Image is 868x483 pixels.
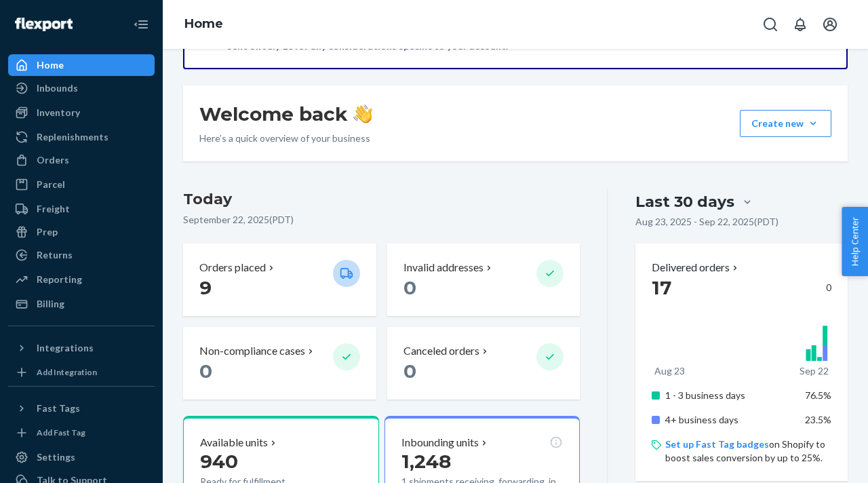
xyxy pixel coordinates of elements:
[665,438,831,465] p: on Shopify to boost sales conversion by up to 25%.
[8,337,155,359] button: Integrations
[652,275,831,300] div: 0
[174,5,234,44] ol: breadcrumbs
[652,276,671,299] span: 17
[665,413,795,427] p: 4+ business days
[805,389,831,401] span: 76.5%
[800,364,829,378] p: Sep 22
[37,273,82,286] div: Reporting
[8,77,155,99] a: Inbounds
[37,341,94,355] div: Integrations
[8,269,155,290] a: Reporting
[184,16,223,31] a: Home
[654,364,685,378] p: Aug 23
[200,435,268,450] p: Available units
[665,438,769,450] a: Set up Fast Tag badges
[37,130,108,144] div: Replenishments
[37,297,64,311] div: Billing
[387,327,580,400] button: Canceled orders 0
[842,207,868,276] button: Help Center
[199,360,212,383] span: 0
[37,366,97,378] div: Add Integration
[353,104,372,123] img: hand-wave emoji
[403,276,416,299] span: 0
[403,260,484,275] p: Invalid addresses
[37,402,80,415] div: Fast Tags
[787,11,814,38] button: Open notifications
[183,213,580,227] p: September 22, 2025 ( PDT )
[37,81,78,95] div: Inbounds
[37,427,85,438] div: Add Fast Tag
[199,132,372,145] p: Here’s a quick overview of your business
[8,398,155,419] button: Fast Tags
[8,174,155,195] a: Parcel
[665,389,795,402] p: 1 - 3 business days
[37,153,69,167] div: Orders
[8,221,155,243] a: Prep
[37,225,58,239] div: Prep
[8,198,155,220] a: Freight
[8,364,155,381] a: Add Integration
[8,425,155,441] a: Add Fast Tag
[635,215,778,229] p: Aug 23, 2025 - Sep 22, 2025 ( PDT )
[8,293,155,315] a: Billing
[183,189,580,210] h3: Today
[8,54,155,76] a: Home
[37,58,64,72] div: Home
[805,414,831,425] span: 23.5%
[127,11,155,38] button: Close Navigation
[8,446,155,468] a: Settings
[401,435,479,450] p: Inbounding units
[740,110,831,137] button: Create new
[816,11,844,38] button: Open account menu
[199,276,212,299] span: 9
[37,178,65,191] div: Parcel
[37,202,70,216] div: Freight
[200,450,238,473] span: 940
[401,450,451,473] span: 1,248
[199,260,266,275] p: Orders placed
[8,126,155,148] a: Replenishments
[403,360,416,383] span: 0
[37,450,75,464] div: Settings
[199,102,372,126] h1: Welcome back
[8,102,155,123] a: Inventory
[403,343,479,359] p: Canceled orders
[635,191,734,212] div: Last 30 days
[37,106,80,119] div: Inventory
[37,248,73,262] div: Returns
[199,343,305,359] p: Non-compliance cases
[387,244,580,316] button: Invalid addresses 0
[183,327,376,400] button: Non-compliance cases 0
[652,260,741,275] button: Delivered orders
[8,244,155,266] a: Returns
[15,18,73,31] img: Flexport logo
[8,149,155,171] a: Orders
[757,11,784,38] button: Open Search Box
[183,244,376,316] button: Orders placed 9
